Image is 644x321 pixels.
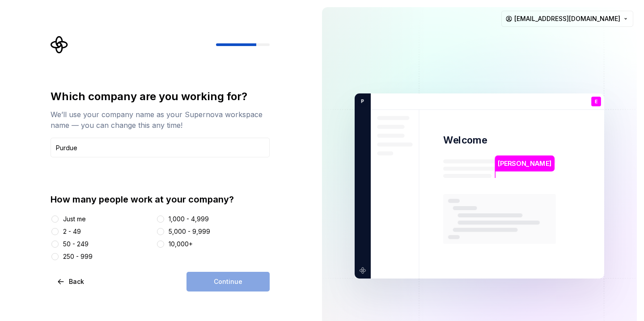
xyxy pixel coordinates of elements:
div: How many people work at your company? [51,193,270,206]
span: Back [69,277,84,286]
div: 250 - 999 [63,252,93,261]
div: We’ll use your company name as your Supernova workspace name — you can change this any time! [51,109,270,131]
p: P [358,97,364,106]
div: 1,000 - 4,999 [169,215,209,224]
p: Welcome [443,134,487,147]
span: [EMAIL_ADDRESS][DOMAIN_NAME] [514,14,620,23]
p: E [595,99,597,104]
div: 2 - 49 [63,227,81,236]
div: 50 - 249 [63,240,89,249]
div: 10,000+ [169,240,193,249]
div: 5,000 - 9,999 [169,227,210,236]
button: Back [51,272,92,291]
button: [EMAIL_ADDRESS][DOMAIN_NAME] [501,11,633,27]
div: Which company are you working for? [51,89,270,104]
input: Company name [51,138,270,157]
p: [PERSON_NAME] [498,159,551,169]
div: Just me [63,215,86,224]
svg: Supernova Logo [51,36,68,54]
